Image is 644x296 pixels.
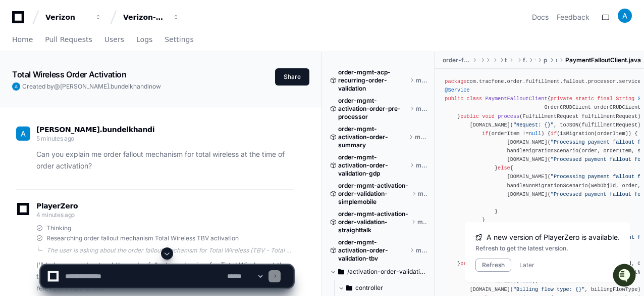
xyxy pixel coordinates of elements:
span: PlayerZero [36,203,78,209]
span: fulfillment [523,56,527,64]
span: void [482,113,495,119]
span: processor [544,56,548,64]
span: class [466,96,482,102]
iframe: Open customer support [612,263,639,290]
a: Home [12,28,33,52]
span: A new version of PlayerZero is available. [487,232,620,242]
p: Can you explain me order fallout mechanism for total wireless at the time of order activation? [36,149,293,172]
button: See all [156,108,184,120]
a: Logs [136,28,152,52]
a: Pull Requests [45,28,92,52]
div: Verizon-Clarify-Order-Management [123,12,167,22]
span: order-mgmt-activation-order-validation-gdp [338,153,408,178]
img: Matt Kasner [10,125,26,142]
span: Created by [22,82,161,91]
span: [PERSON_NAME].bundelkhandi [60,82,149,90]
a: Powered byPylon [71,157,122,165]
span: • [84,135,87,143]
span: master [416,76,427,84]
span: Pylon [100,158,122,165]
span: PaymentFalloutClient.java [565,56,641,64]
app-text-character-animate: Total Wireless Order Activation [12,69,127,79]
span: 5 minutes ago [36,135,74,142]
span: order-mgmt-activation-order-validation-tbv [338,238,408,263]
a: Users [104,28,124,52]
span: master [416,105,427,113]
img: ACg8ocKz7EBFCnWPdTv19o9m_nca3N0OVJEOQCGwElfmCyRVJ95dZw=s96-c [12,82,20,91]
img: 7521149027303_d2c55a7ec3fe4098c2f6_72.png [21,75,39,93]
span: [PERSON_NAME].bundelkhandi [36,125,154,134]
img: PlayerZero [10,10,30,30]
span: process [498,113,519,119]
img: ACg8ocKz7EBFCnWPdTv19o9m_nca3N0OVJEOQCGwElfmCyRVJ95dZw=s96-c [618,9,632,23]
span: null [529,131,542,137]
span: master [416,246,427,255]
span: order-mgmt-acp-recurring-order-validation [338,68,408,93]
span: master [415,133,427,141]
span: order-fulfillment-fallout-processor [443,56,470,64]
div: Start new chat [45,75,166,85]
span: order-mgmt-activation-order-summary [338,125,407,149]
span: if [551,131,557,137]
span: order-mgmt-activation-order-validation-simplemobile [338,182,410,206]
span: private [551,96,572,102]
div: Past conversations [10,110,68,118]
span: public [460,113,479,119]
button: Later [519,261,534,269]
div: Refresh to get the latest version. [475,244,620,252]
span: Pull Requests [45,36,92,43]
span: if [482,131,488,137]
span: @Service [445,87,469,93]
button: Verizon [41,8,106,26]
span: fallout [535,56,535,64]
span: [DATE] [89,135,110,143]
div: We're available if you need us! [45,85,139,93]
img: 1756235613930-3d25f9e4-fa56-45dd-b3ad-e072dfbd1548 [10,75,28,93]
span: Settings [165,36,193,43]
span: order-mgmt-activation-order-pre-processor [338,97,408,121]
span: order-mgmt-activation-order-validation-straighttalk [338,210,409,234]
span: 4 minutes ago [36,211,75,219]
button: Start new chat [172,78,184,90]
button: Feedback [557,12,589,22]
span: master [418,190,427,198]
span: Researching order fallout mechanism Total Wireless TBV activation [46,234,239,242]
span: Users [104,36,124,43]
div: Verizon [45,12,89,22]
span: static [575,96,594,102]
span: (FulfillmentRequest fulfillmentRequest) [519,113,640,119]
img: 1756235613930-3d25f9e4-fa56-45dd-b3ad-e072dfbd1548 [20,136,28,144]
a: Docs [532,12,549,22]
span: [PERSON_NAME] [31,135,82,143]
span: PaymentFalloutClient [485,96,547,102]
span: tracfone [505,56,507,64]
img: ACg8ocKz7EBFCnWPdTv19o9m_nca3N0OVJEOQCGwElfmCyRVJ95dZw=s96-c [16,126,30,141]
span: service [556,56,557,64]
button: Share [275,68,309,86]
span: else [498,165,510,171]
span: now [149,82,161,90]
span: @ [54,82,60,90]
span: String [616,96,634,102]
span: final [597,96,613,102]
span: master [416,161,427,170]
span: package [445,78,466,84]
a: Settings [165,28,193,52]
span: Home [12,36,33,43]
span: "Request: {}" [513,122,554,128]
span: public [445,96,463,102]
span: Thinking [46,224,71,232]
div: Welcome [10,40,184,56]
div: The user is asking about the order fallout mechanism for Total Wireless (TBV - Total by Verizon) ... [46,246,293,255]
button: Refresh [475,259,511,272]
button: Verizon-Clarify-Order-Management [119,8,184,26]
span: master [417,218,427,226]
span: Logs [136,36,152,43]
